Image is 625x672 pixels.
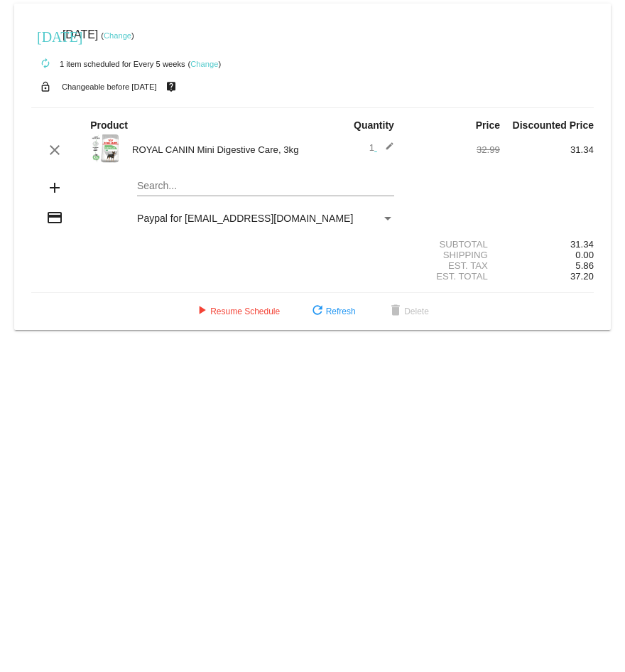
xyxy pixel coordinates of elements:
mat-icon: autorenew [37,55,54,73]
mat-icon: delete [387,303,404,320]
span: 5.86 [575,260,594,271]
mat-icon: [DATE] [37,27,54,44]
button: Resume Schedule [182,299,291,324]
a: Change [190,60,218,68]
div: Subtotal [406,239,500,250]
img: 42491.jpg [90,134,119,163]
span: Resume Schedule [193,306,280,316]
input: Search... [137,181,394,192]
span: 37.20 [570,271,594,282]
small: ( ) [188,60,222,68]
mat-icon: play_arrow [193,303,210,320]
mat-icon: edit [377,142,394,159]
button: Refresh [298,299,367,324]
mat-icon: lock_open [37,78,54,96]
a: Change [104,31,131,40]
strong: Price [476,119,500,131]
div: Shipping [406,250,500,260]
div: 32.99 [406,144,500,155]
mat-icon: refresh [309,303,326,320]
mat-icon: clear [46,142,63,159]
mat-icon: credit_card [46,209,63,226]
span: 1 [369,142,394,153]
div: ROYAL CANIN Mini Digestive Care, 3kg [125,144,312,155]
div: 31.34 [500,239,594,250]
small: ( ) [101,31,134,40]
small: Changeable before [DATE] [62,82,157,91]
span: Paypal for [EMAIL_ADDRESS][DOMAIN_NAME] [137,213,353,224]
span: 0.00 [575,250,594,260]
mat-icon: add [46,179,63,196]
div: 31.34 [500,144,594,155]
span: Delete [387,306,429,316]
small: 1 item scheduled for Every 5 weeks [31,60,185,68]
strong: Discounted Price [513,119,594,131]
mat-select: Payment Method [137,213,394,224]
span: Refresh [309,306,356,316]
div: Est. Total [406,271,500,282]
strong: Quantity [354,119,394,131]
div: Est. Tax [406,260,500,271]
mat-icon: live_help [163,78,180,96]
strong: Product [90,119,128,131]
button: Delete [376,299,440,324]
